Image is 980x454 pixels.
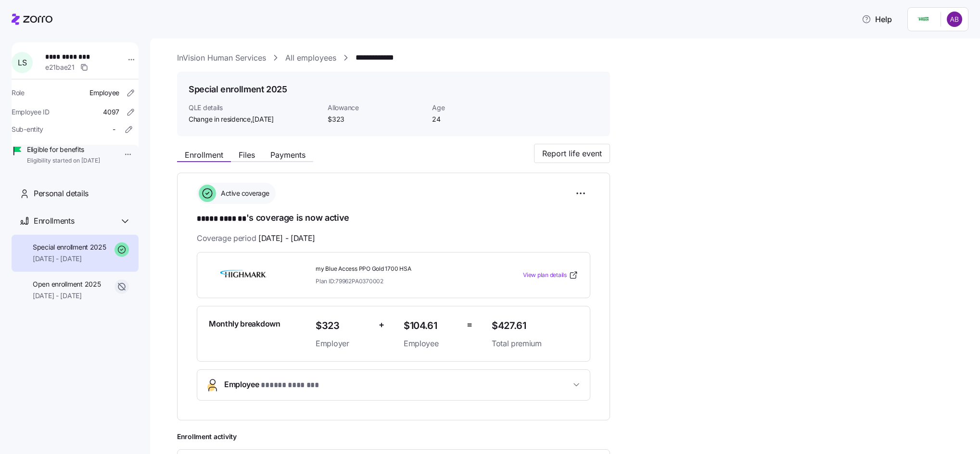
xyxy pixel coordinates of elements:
[328,114,424,124] span: $323
[34,215,74,227] span: Enrollments
[189,83,287,95] h1: Special enrollment 2025
[404,338,459,350] span: Employee
[113,125,115,134] span: -
[89,88,119,98] span: Employee
[854,10,900,29] button: Help
[432,114,494,124] span: 24
[316,265,484,273] span: my Blue Access PPO Gold 1700 HSA
[492,318,578,334] span: $427.61
[534,144,610,163] button: Report life event
[542,148,602,159] span: Report life event
[197,232,315,244] span: Coverage period
[914,13,933,25] img: Employer logo
[209,264,278,286] img: Highmark BlueCross BlueShield
[379,318,384,332] span: +
[27,157,100,165] span: Eligibility started on [DATE]
[239,151,255,159] span: Files
[103,107,119,117] span: 4097
[12,125,43,134] span: Sub-entity
[33,254,106,264] span: [DATE] - [DATE]
[12,88,25,98] span: Role
[258,232,315,244] span: [DATE] - [DATE]
[316,277,383,285] span: Plan ID: 79962PA0370002
[34,188,89,200] span: Personal details
[862,13,892,25] span: Help
[12,107,50,117] span: Employee ID
[45,63,75,72] span: e21bae21
[177,432,610,441] span: Enrollment activity
[189,114,274,124] span: Change in residence ,
[523,271,567,280] span: View plan details
[492,338,578,350] span: Total premium
[432,103,494,113] span: Age
[404,318,459,334] span: $104.61
[328,103,424,113] span: Allowance
[270,151,305,159] span: Payments
[189,103,320,113] span: QLE details
[316,318,371,334] span: $323
[197,212,590,225] h1: 's coverage is now active
[33,279,101,289] span: Open enrollment 2025
[177,52,266,64] a: InVision Human Services
[523,270,578,280] a: View plan details
[33,242,106,252] span: Special enrollment 2025
[224,378,319,391] span: Employee
[285,52,336,64] a: All employees
[316,338,371,350] span: Employer
[209,318,280,330] span: Monthly breakdown
[252,114,273,124] span: [DATE]
[467,318,472,332] span: =
[218,189,269,198] span: Active coverage
[18,59,26,66] span: L S
[947,12,962,27] img: c6b7e62a50e9d1badab68c8c9b51d0dd
[33,291,101,301] span: [DATE] - [DATE]
[185,151,223,159] span: Enrollment
[27,145,100,154] span: Eligible for benefits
